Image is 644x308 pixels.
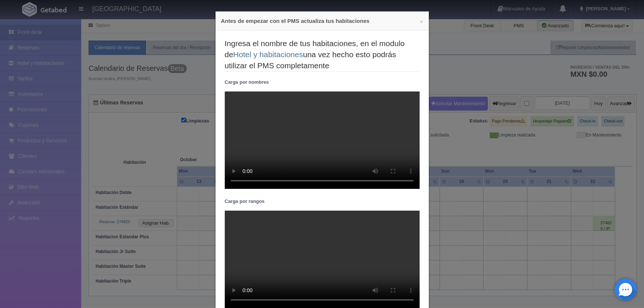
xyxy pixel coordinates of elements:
[221,17,423,25] h4: Antes de empezar con el PMS actualiza tus habitaciones
[233,50,303,59] a: Hotel y habitaciones
[225,198,265,205] label: Carga por rangos
[225,91,420,189] video: Your browser does not support HTML5 video.
[420,19,423,24] button: ×
[225,79,269,86] label: Carga por nombres
[225,38,420,72] legend: Ingresa el nombre de tus habitaciones, en el modulo de una vez hecho esto podrás utilizar el PMS ...
[225,211,420,308] video: Your browser does not support HTML5 video.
